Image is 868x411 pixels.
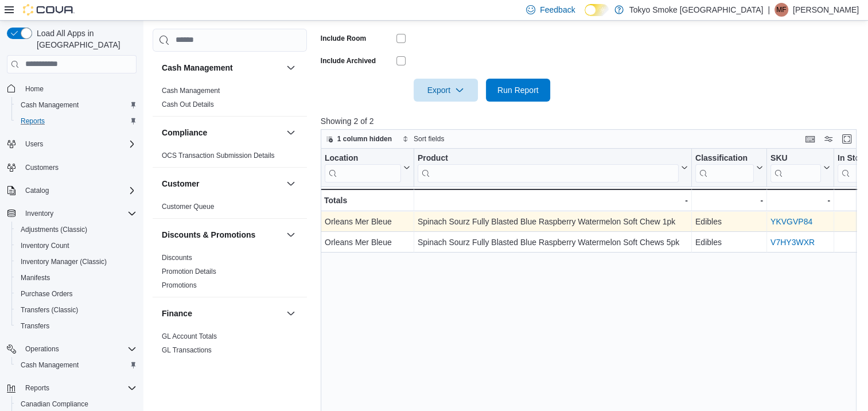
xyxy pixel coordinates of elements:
div: Customer [153,200,307,218]
a: Adjustments (Classic) [16,223,92,236]
a: Inventory Count [16,239,74,253]
a: Inventory Manager (Classic) [16,255,111,269]
span: Transfers (Classic) [16,303,137,317]
span: 1 column hidden [337,134,392,144]
span: Cash Management [16,98,137,112]
button: Transfers (Classic) [11,302,141,318]
button: Purchase Orders [11,286,141,302]
span: Inventory Count [16,239,137,253]
button: Export [414,79,478,102]
button: Finance [162,308,282,319]
h3: Cash Management [162,62,233,73]
input: Dark Mode [585,4,609,16]
div: Classification [695,153,754,182]
span: Customers [25,163,59,172]
span: Manifests [21,273,50,282]
button: Run Report [486,79,550,102]
button: Customer [284,177,298,191]
button: Manifests [11,270,141,286]
span: Adjustments (Classic) [21,225,87,234]
span: Inventory Manager (Classic) [21,257,107,266]
button: Cash Management [284,61,298,75]
span: Inventory Count [21,241,69,250]
button: Reports [2,380,141,396]
span: Transfers [21,321,49,331]
button: Location [325,153,410,182]
span: Inventory [21,207,137,220]
a: Canadian Compliance [16,397,93,411]
span: Operations [25,344,59,354]
button: Customer [162,178,282,189]
span: MF [776,3,786,17]
button: Operations [2,341,141,357]
button: Display options [822,132,835,146]
button: Classification [695,153,763,182]
button: Catalog [2,183,141,199]
div: Location [325,153,401,182]
a: Promotion Details [162,267,216,276]
div: Orleans Mer Bleue [325,235,410,249]
span: Cash Management [16,358,137,372]
span: Sort fields [414,134,444,144]
button: Sort fields [398,132,449,146]
a: Reports [16,114,49,128]
button: Cash Management [11,97,141,113]
button: Users [2,136,141,152]
button: Transfers [11,318,141,334]
span: Promotion Details [162,267,216,276]
span: Inventory [25,209,53,218]
span: Customers [21,160,137,175]
span: Discounts [162,253,192,262]
a: Cash Management [162,87,220,95]
button: Keyboard shortcuts [803,132,817,146]
span: Inventory Manager (Classic) [16,255,137,269]
span: Dark Mode [585,16,585,17]
h3: Discounts & Promotions [162,229,255,241]
a: Customers [21,161,63,175]
span: Purchase Orders [21,289,73,298]
button: Enter fullscreen [840,132,854,146]
span: GL Transactions [162,346,212,355]
span: Promotions [162,281,197,290]
p: Showing 2 of 2 [321,115,862,127]
div: Location [325,153,401,164]
button: Reports [21,381,54,395]
button: Discounts & Promotions [284,228,298,242]
span: Cash Management [21,360,79,370]
div: Product [418,153,679,182]
span: Users [21,137,137,151]
div: Classification [695,153,754,164]
div: Compliance [153,149,307,167]
span: Users [25,139,43,149]
div: Product [418,153,679,164]
div: SKU URL [770,153,821,182]
span: Export [421,79,471,102]
p: [PERSON_NAME] [793,3,859,17]
p: Tokyo Smoke [GEOGRAPHIC_DATA] [629,3,764,17]
a: GL Transactions [162,346,212,354]
div: SKU [770,153,821,164]
div: - [418,193,688,207]
span: Cash Out Details [162,100,214,109]
div: Totals [324,193,410,207]
button: Cash Management [162,62,282,73]
div: Spinach Sourz Fully Blasted Blue Raspberry Watermelon Soft Chew 1pk [418,215,688,228]
a: Home [21,82,48,96]
span: Transfers (Classic) [21,305,78,315]
button: Operations [21,342,64,356]
span: Transfers [16,319,137,333]
div: Finance [153,329,307,362]
button: Adjustments (Classic) [11,222,141,238]
span: Purchase Orders [16,287,137,301]
a: Discounts [162,254,192,262]
p: | [768,3,770,17]
span: Customer Queue [162,202,214,211]
span: Catalog [21,184,137,197]
span: Home [25,84,44,94]
a: Cash Management [16,98,83,112]
span: Reports [21,381,137,395]
a: Transfers [16,319,54,333]
span: Cash Management [21,100,79,110]
button: Cash Management [11,357,141,373]
button: Catalog [21,184,53,197]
